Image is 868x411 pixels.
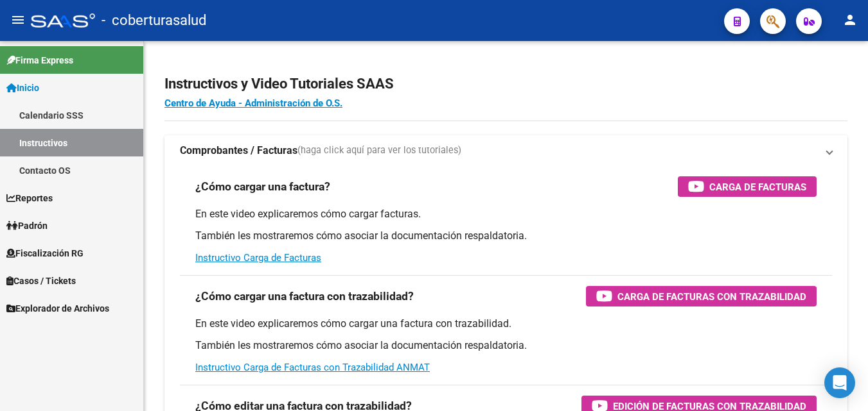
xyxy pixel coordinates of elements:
[824,367,855,398] div: Open Intercom Messenger
[195,339,817,353] p: También les mostraremos cómo asociar la documentación respaldatoria.
[164,72,847,96] h2: Instructivos y Video Tutoriales SAAS
[195,229,817,243] p: También les mostraremos cómo asociar la documentación respaldatoria.
[164,135,847,166] mat-expansion-panel-header: Comprobantes / Facturas(haga click aquí para ver los tutoriales)
[6,53,73,67] span: Firma Express
[180,144,297,158] strong: Comprobantes / Facturas
[195,317,817,331] p: En este video explicaremos cómo cargar una factura con trazabilidad.
[6,191,53,205] span: Reportes
[678,176,817,197] button: Carga de Facturas
[6,219,48,233] span: Padrón
[617,289,806,305] span: Carga de Facturas con Trazabilidad
[6,301,109,315] span: Explorador de Archivos
[195,178,330,196] h3: ¿Cómo cargar una factura?
[195,207,817,221] p: En este video explicaremos cómo cargar facturas.
[102,6,206,35] span: - coberturasalud
[6,274,76,288] span: Casos / Tickets
[709,179,806,195] span: Carga de Facturas
[164,97,342,109] a: Centro de Ayuda - Administración de O.S.
[195,362,430,373] a: Instructivo Carga de Facturas con Trazabilidad ANMAT
[10,12,26,28] mat-icon: menu
[195,252,321,264] a: Instructivo Carga de Facturas
[586,286,817,306] button: Carga de Facturas con Trazabilidad
[297,144,461,158] span: (haga click aquí para ver los tutoriales)
[6,246,84,260] span: Fiscalización RG
[842,12,858,28] mat-icon: person
[195,287,414,305] h3: ¿Cómo cargar una factura con trazabilidad?
[6,81,39,95] span: Inicio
